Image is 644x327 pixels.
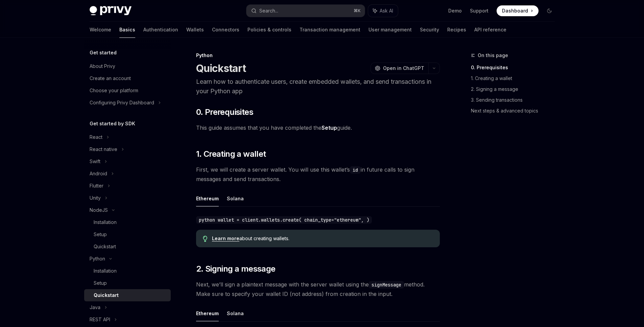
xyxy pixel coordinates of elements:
div: Flutter [90,182,103,190]
a: Create an account [84,72,171,84]
a: Installation [84,265,171,277]
span: 1. Creating a wallet [196,149,266,159]
div: Installation [94,218,117,226]
a: Welcome [90,22,111,38]
span: First, we will create a server wallet. You will use this wallet’s in future calls to sign message... [196,165,440,184]
h1: Quickstart [196,62,246,74]
div: REST API [90,316,110,324]
a: Setup [84,277,171,289]
a: Policies & controls [247,22,291,38]
span: ⌘ K [354,8,361,14]
a: Transaction management [300,22,360,38]
button: Search...⌘K [246,5,365,17]
a: Installation [84,216,171,228]
a: User management [368,22,412,38]
a: Setup [321,124,337,131]
a: 3. Sending transactions [471,95,560,105]
a: Dashboard [497,5,539,16]
button: Ask AI [368,5,398,17]
div: Setup [94,230,107,238]
div: About Privy [90,62,115,70]
div: Python [90,255,105,263]
code: python wallet = client.wallets.create( chain_type="ethereum", ) [196,216,372,224]
span: This guide assumes that you have completed the guide. [196,123,440,132]
div: Python [196,52,440,59]
span: Dashboard [502,7,528,14]
button: Ethereum [196,191,219,206]
a: Support [470,7,488,14]
a: Quickstart [84,241,171,253]
span: Ask AI [380,7,393,14]
span: Next, we’ll sign a plaintext message with the server wallet using the method. Make sure to specif... [196,280,440,299]
div: Setup [94,279,107,287]
svg: Tip [203,236,208,242]
div: Configuring Privy Dashboard [90,99,154,107]
a: Authentication [143,22,178,38]
button: Ethereum [196,305,219,321]
a: 1. Creating a wallet [471,73,560,84]
span: 2. Signing a message [196,263,276,274]
div: Choose your platform [90,86,138,95]
a: Next steps & advanced topics [471,105,560,116]
div: Java [90,303,100,311]
code: signMessage [369,281,404,288]
span: Open in ChatGPT [383,65,424,72]
h5: Get started [90,49,117,57]
div: Unity [90,194,101,202]
span: On this page [478,51,508,59]
a: Setup [84,228,171,241]
a: Choose your platform [84,84,171,97]
div: Installation [94,267,117,275]
div: React native [90,145,117,153]
a: API reference [474,22,506,38]
div: Quickstart [94,291,119,299]
div: Search... [259,7,278,15]
p: Learn how to authenticate users, create embedded wallets, and send transactions in your Python app [196,77,440,96]
code: id [350,166,361,174]
button: Solana [227,191,244,206]
button: Toggle dark mode [544,5,555,16]
button: Open in ChatGPT [371,62,428,74]
div: React [90,133,102,141]
div: Swift [90,157,100,166]
img: dark logo [90,6,132,16]
div: Create an account [90,74,131,82]
a: 0. Prerequisites [471,62,560,73]
span: 0. Prerequisites [196,107,253,118]
button: Solana [227,305,244,321]
a: Recipes [447,22,466,38]
a: About Privy [84,60,171,72]
a: Basics [119,22,135,38]
a: 2. Signing a message [471,84,560,95]
h5: Get started by SDK [90,120,135,128]
a: Wallets [186,22,204,38]
a: Quickstart [84,289,171,301]
a: Connectors [212,22,239,38]
div: Android [90,170,107,178]
a: Learn more [212,235,239,242]
a: Demo [448,7,462,14]
div: Quickstart [94,243,116,251]
div: about creating wallets. [212,235,433,242]
a: Security [420,22,439,38]
div: NodeJS [90,206,108,214]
